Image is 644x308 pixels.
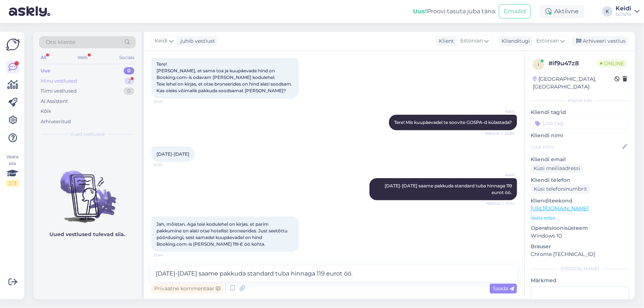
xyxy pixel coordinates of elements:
span: i [538,62,539,67]
span: Online [597,59,627,68]
p: Kliendi telefon [531,176,629,184]
span: Keidi [487,109,515,114]
p: Kliendi tag'id [531,108,629,116]
div: 2 / 3 [6,180,19,187]
span: 21:33 [154,162,181,168]
div: Privaatne kommentaar [151,284,223,294]
span: [DATE]-[DATE] saame pakkuda standard tuba hinnaga 119 eurot öö. [385,183,513,195]
span: Tere! [PERSON_NAME], et sama toa ja kuupäevade hind on Booking.com-is odavam [PERSON_NAME] kodule... [156,61,293,93]
div: K [602,6,613,17]
div: All [39,53,48,62]
span: Keidi [155,37,168,45]
input: Lisa nimi [531,143,621,151]
span: [DATE]-[DATE] [156,151,189,157]
div: # if9u47z8 [548,59,597,68]
span: 20:41 [154,99,181,104]
div: GOSPA [616,11,631,17]
div: 2 [124,77,134,85]
p: Windows 10 [531,232,629,240]
div: Kõik [41,108,51,115]
input: Lisa tag [531,118,629,129]
div: Minu vestlused [41,77,77,85]
button: Emailid [499,4,531,18]
div: Küsi telefoninumbrit [531,184,590,194]
span: Estonian [536,37,559,45]
div: Keidi [616,6,631,11]
img: No chats [33,158,142,224]
span: 21:44 [154,252,181,258]
div: Proovi tasuta juba täna: [413,7,496,16]
div: Web [76,53,89,62]
span: Saada [493,285,514,292]
a: [URL][DOMAIN_NAME] [531,205,589,212]
p: Brauser [531,243,629,250]
span: Jah, mõistan. Aga teie kodulehel on kirjas, et parim pakkumine on alati otse hotellist broneeride... [156,221,289,247]
p: Klienditeekond [531,197,629,205]
div: Arhiveeritud [41,118,71,125]
p: Operatsioonisüsteem [531,224,629,232]
p: Märkmed [531,277,629,284]
span: Uued vestlused [70,131,105,138]
a: KeidiGOSPA [616,6,640,17]
span: Tere! Mis kuupäevadel te soovite GOSPA-d külastada? [394,120,512,125]
div: Kliendi info [531,97,629,104]
span: Nähtud ✓ 21:42 [486,201,515,206]
div: Aktiivne [540,5,585,18]
img: Askly Logo [6,38,20,52]
p: Vaata edasi ... [531,215,629,221]
div: [PERSON_NAME] [531,266,629,272]
p: Kliendi nimi [531,132,629,139]
span: Nähtud ✓ 20:50 [485,131,515,136]
span: Keidi [487,172,515,178]
div: Uus [41,67,50,75]
div: [GEOGRAPHIC_DATA], [GEOGRAPHIC_DATA] [533,75,614,91]
div: Küsi meiliaadressi [531,163,583,173]
div: 0 [124,87,134,95]
span: Estonian [460,37,483,45]
div: Klient [436,37,454,45]
div: Tiimi vestlused [41,87,77,95]
div: Socials [118,53,136,62]
div: Vaata siia [6,153,19,187]
p: Chrome [TECHNICAL_ID] [531,250,629,258]
div: 0 [124,67,134,75]
p: Uued vestlused tulevad siia. [50,231,125,238]
div: juhib vestlust [178,37,215,45]
b: Uus! [413,8,427,15]
p: Kliendi email [531,156,629,163]
div: Klienditugi [499,37,530,45]
div: AI Assistent [41,98,68,105]
div: Arhiveeri vestlus [572,36,628,46]
span: Otsi kliente [46,38,75,46]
